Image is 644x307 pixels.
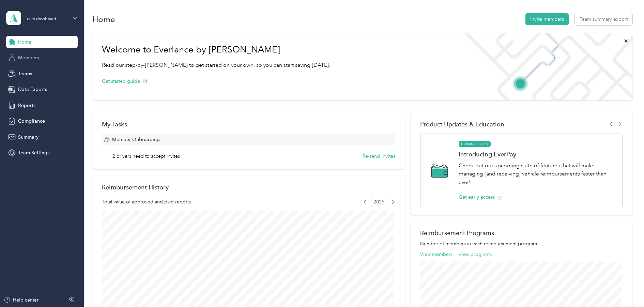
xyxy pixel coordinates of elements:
[459,141,491,147] span: COMING SOON
[112,136,160,143] span: Member Onboarding
[420,229,623,236] h2: Reimbursement Programs
[18,118,45,125] span: Compliance
[102,61,330,70] p: Read our step-by-[PERSON_NAME] to get started on your own, so you can start saving [DATE].
[102,78,147,85] button: Get started guide
[18,102,35,109] span: Reports
[457,33,632,100] img: Welcome to everlance
[420,240,623,247] p: Number of members in each reimbursement program.
[420,251,453,258] button: View members
[18,149,49,156] span: Team Settings
[4,296,39,304] button: Help center
[92,16,115,23] h1: Home
[102,184,169,191] h2: Reimbursement History
[25,17,56,21] div: Team dashboard
[420,121,504,128] span: Product Updates & Education
[459,162,615,187] p: Check out our upcoming suite of features that will make managing (and receiving) vehicle reimburs...
[459,194,502,201] button: Get early access
[363,153,395,160] button: Re-send invites
[18,39,31,46] span: Home
[18,70,32,77] span: Teams
[575,13,632,25] button: Team summary export
[459,251,492,258] button: View programs
[102,121,395,128] div: My Tasks
[459,151,615,158] h1: Introducing EverPay
[102,44,330,55] h1: Welcome to Everlance by [PERSON_NAME]
[18,54,39,61] span: Members
[112,153,180,160] span: 2 drivers need to accept invites
[18,86,47,93] span: Data Exports
[102,198,191,205] span: Total value of approved and paid reports
[525,13,569,25] button: Invite members
[371,197,387,207] span: 2025
[18,134,39,141] span: Summary
[606,269,644,307] iframe: Everlance-gr Chat Button Frame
